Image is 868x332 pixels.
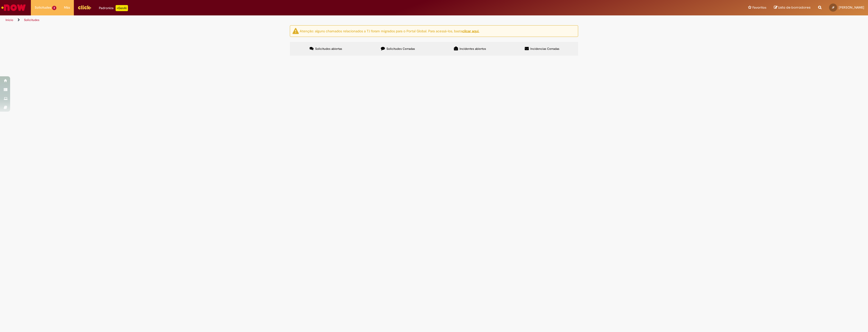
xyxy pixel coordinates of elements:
a: clicar aqui. [462,29,479,33]
ng-bind-html: Atenção: alguns chamados relacionados a T.I foram migrados para o Portal Global. Para acessá-los,... [300,29,479,33]
p: +GenAi [116,5,128,11]
span: Incidencias Cerradas [530,47,559,51]
span: 2 [52,6,56,10]
ul: Rutas de acceso a la página [4,15,575,25]
span: Favoritos [752,5,766,10]
span: Solicitudes Cerradas [386,47,415,51]
img: ServiceNow [1,3,27,13]
span: [PERSON_NAME] [839,5,864,10]
a: Inicio [6,18,13,22]
span: Solicitudes [35,5,51,10]
span: Incidentes abiertos [460,47,486,51]
a: Solicitudes [24,18,39,22]
span: Más [64,5,70,10]
a: Lista de borradores [774,5,811,10]
span: Solicitudes abiertas [315,47,342,51]
div: Padroniza [99,5,128,11]
span: Lista de borradores [778,5,811,10]
img: click_logo_yellow_360x200.png [78,4,91,11]
span: JF [832,6,834,9]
